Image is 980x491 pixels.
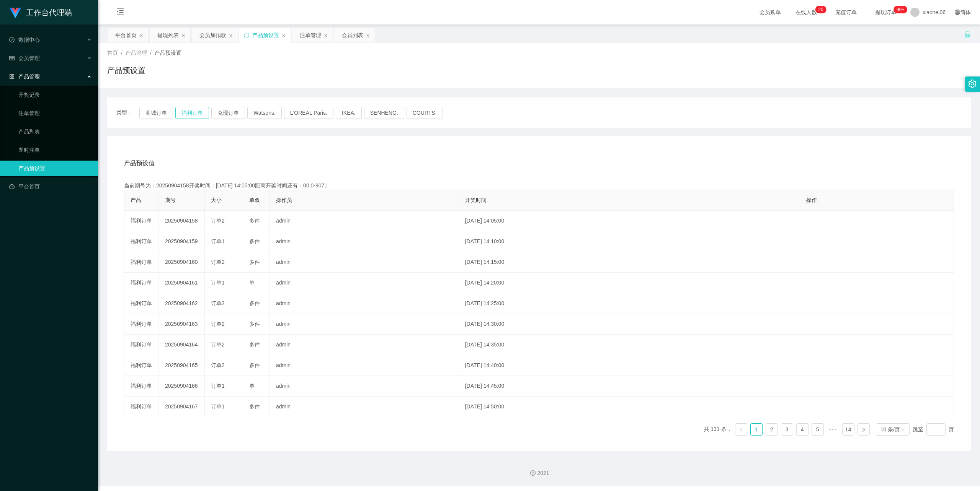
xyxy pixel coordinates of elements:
[26,0,72,25] h1: 工作台代理端
[121,50,122,56] span: /
[270,252,459,273] td: admin
[913,423,954,436] div: 跳至 页
[139,33,144,38] i: 图标: close
[126,50,147,56] span: 产品管理
[270,335,459,355] td: admin
[18,106,92,121] a: 注单管理
[704,423,732,436] li: 共 131 条，
[459,273,800,293] td: [DATE] 14:20:00
[336,107,362,119] button: IKEA.
[124,355,159,376] td: 福利订单
[247,107,282,119] button: Watsons.
[107,0,133,25] i: 图标: menu-fold
[159,314,205,335] td: 20250904163
[407,107,443,119] button: COURTS.
[270,397,459,417] td: admin
[270,376,459,397] td: admin
[159,355,205,376] td: 20250904165
[735,423,747,436] li: 上一页
[276,197,292,203] span: 操作员
[459,314,800,335] td: [DATE] 14:30:00
[211,238,225,244] span: 订单1
[900,427,905,432] i: 图标: down
[812,424,823,435] a: 5
[9,9,72,15] a: 工作台代理端
[124,335,159,355] td: 福利订单
[124,159,155,168] span: 产品预设值
[281,33,286,38] i: 图标: close
[821,6,823,13] p: 0
[270,273,459,293] td: admin
[18,161,92,176] a: 产品预设置
[249,197,260,203] span: 单双
[459,293,800,314] td: [DATE] 14:25:00
[244,33,249,38] i: 图标: sync
[843,424,854,435] a: 14
[249,300,260,306] span: 多件
[124,397,159,417] td: 福利订单
[364,107,404,119] button: SENHENG.
[124,182,954,190] div: 当前期号为：20250904158开奖时间：[DATE] 14:05:00距离开奖时间还有：00:0-9071
[181,33,186,38] i: 图标: close
[199,28,226,42] div: 会员加扣款
[211,321,225,327] span: 订单2
[9,55,40,61] span: 会员管理
[104,469,974,477] div: 2021
[459,231,800,252] td: [DATE] 14:10:00
[366,33,370,38] i: 图标: close
[124,211,159,231] td: 福利订单
[459,252,800,273] td: [DATE] 14:15:00
[124,376,159,397] td: 福利订单
[159,293,205,314] td: 20250904162
[159,252,205,273] td: 20250904160
[159,376,205,397] td: 20250904166
[792,10,821,15] span: 在线人数
[831,10,861,15] span: 充值订单
[211,383,225,389] span: 订单1
[229,33,233,38] i: 图标: close
[249,321,260,327] span: 多件
[211,259,225,265] span: 订单2
[827,423,839,436] li: 向后 5 页
[9,179,92,194] a: 图标: dashboard平台首页
[211,280,225,286] span: 订单1
[175,107,209,119] button: 福利订单
[459,211,800,231] td: [DATE] 14:05:00
[459,355,800,376] td: [DATE] 14:40:00
[157,28,179,42] div: 提现列表
[857,423,870,436] li: 下一页
[249,383,255,389] span: 单
[459,335,800,355] td: [DATE] 14:35:00
[116,107,139,119] span: 类型：
[249,238,260,244] span: 多件
[18,142,92,158] a: 即时注单
[150,50,152,56] span: /
[861,428,866,432] i: 图标: right
[530,470,536,476] i: 图标: copyright
[252,28,279,42] div: 产品预设置
[124,273,159,293] td: 福利订单
[270,314,459,335] td: admin
[739,428,743,432] i: 图标: left
[797,424,808,435] a: 4
[955,10,960,15] i: 图标: global
[159,335,205,355] td: 20250904164
[124,293,159,314] td: 福利订单
[270,293,459,314] td: admin
[968,80,977,88] i: 图标: setting
[139,107,173,119] button: 商城订单
[155,50,181,56] span: 产品预设置
[159,231,205,252] td: 20250904159
[107,65,145,76] h1: 产品预设置
[893,6,907,13] sup: 1073
[124,252,159,273] td: 福利订单
[818,6,821,13] p: 2
[159,273,205,293] td: 20250904161
[107,50,118,56] span: 首页
[18,124,92,139] a: 产品列表
[9,8,21,18] img: logo.9652507e.png
[750,423,763,436] li: 1
[124,314,159,335] td: 福利订单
